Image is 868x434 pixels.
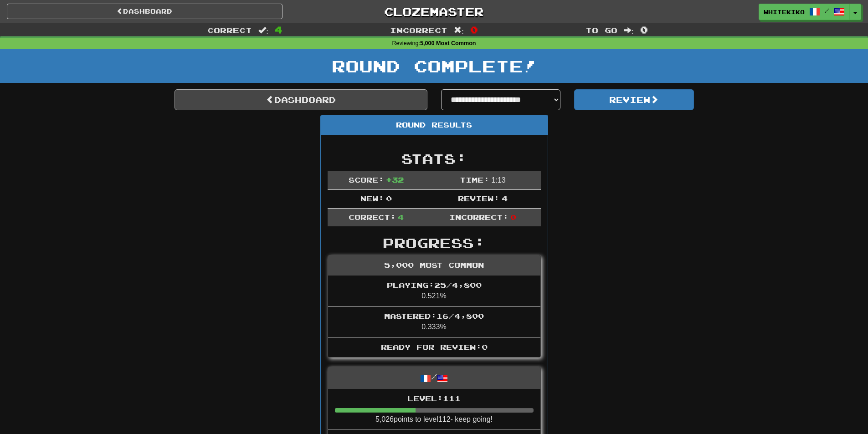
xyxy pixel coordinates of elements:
[407,394,461,403] span: Level: 111
[825,7,829,14] span: /
[460,175,489,184] span: Time:
[258,26,268,34] span: :
[624,26,634,34] span: :
[420,40,476,46] strong: 5,000 Most Common
[328,306,540,337] li: 0.333%
[502,194,508,203] span: 4
[384,311,484,320] span: Mastered: 16 / 4,800
[574,89,694,110] button: Review
[328,235,541,250] h2: Progress:
[764,8,805,16] span: whitekiko
[387,281,482,289] span: Playing: 25 / 4,800
[328,255,540,276] div: 5,000 Most Common
[349,175,384,184] span: Score:
[349,213,396,221] span: Correct:
[328,276,540,306] li: 0.521%
[328,389,540,430] li: 5,026 points to level 112 - keep going!
[386,194,392,203] span: 0
[175,89,427,110] a: Dashboard
[398,213,404,221] span: 4
[510,213,516,221] span: 0
[449,213,508,221] span: Incorrect:
[328,367,540,388] div: /
[3,57,865,75] h1: Round Complete!
[275,24,282,35] span: 4
[386,175,404,184] span: + 32
[296,4,572,20] a: Clozemaster
[390,26,447,35] span: Incorrect
[381,342,488,351] span: Ready for Review: 0
[360,194,384,203] span: New:
[321,115,548,135] div: Round Results
[328,151,541,166] h2: Stats:
[470,24,478,35] span: 0
[207,26,252,35] span: Correct
[454,26,464,34] span: :
[458,194,499,203] span: Review:
[7,4,282,19] a: Dashboard
[640,24,648,35] span: 0
[586,26,617,35] span: To go
[492,176,506,184] span: 1 : 13
[759,4,850,20] a: whitekiko /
